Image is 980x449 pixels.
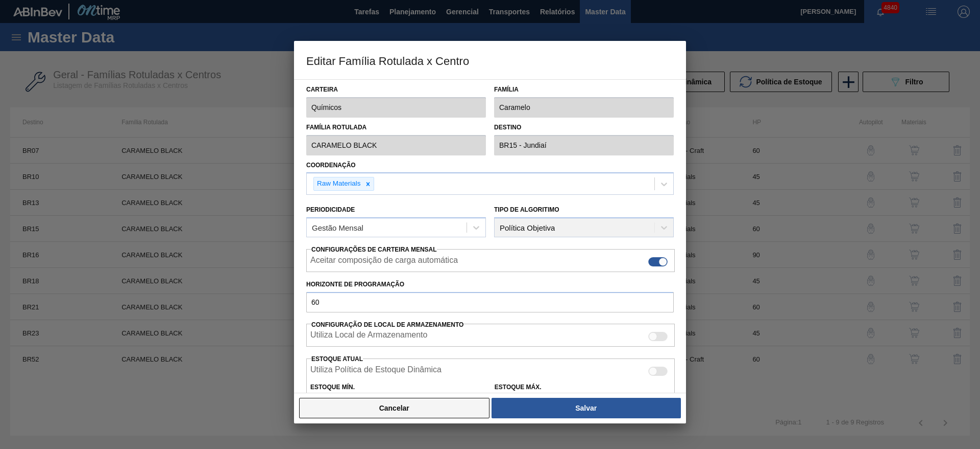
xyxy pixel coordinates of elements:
label: Carteira [306,82,486,97]
label: Estoque Mín. [310,384,355,391]
label: Família [494,82,674,97]
div: Gestão Mensal [312,223,363,232]
label: Quando ativada, o sistema irá exibir os estoques de diferentes locais de armazenamento. [310,330,427,343]
span: Configuração de Local de Armazenamento [311,321,463,328]
button: Salvar [492,398,681,418]
label: Periodicidade [306,206,355,213]
label: Horizonte de Programação [306,277,674,292]
span: Configurações de Carteira Mensal [311,246,437,253]
label: Tipo de Algoritimo [494,206,559,213]
label: Família Rotulada [306,120,486,135]
h3: Editar Família Rotulada x Centro [294,41,686,80]
button: Cancelar [299,398,489,418]
div: Raw Materials [314,177,362,190]
label: Coordenação [306,162,356,169]
label: Destino [494,120,674,135]
label: Quando ativada, o sistema irá usar os estoques usando a Política de Estoque Dinâmica. [310,365,442,377]
label: Aceitar composição de carga automática [310,256,458,268]
label: Estoque Atual [311,355,363,363]
label: Estoque Máx. [495,384,542,391]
